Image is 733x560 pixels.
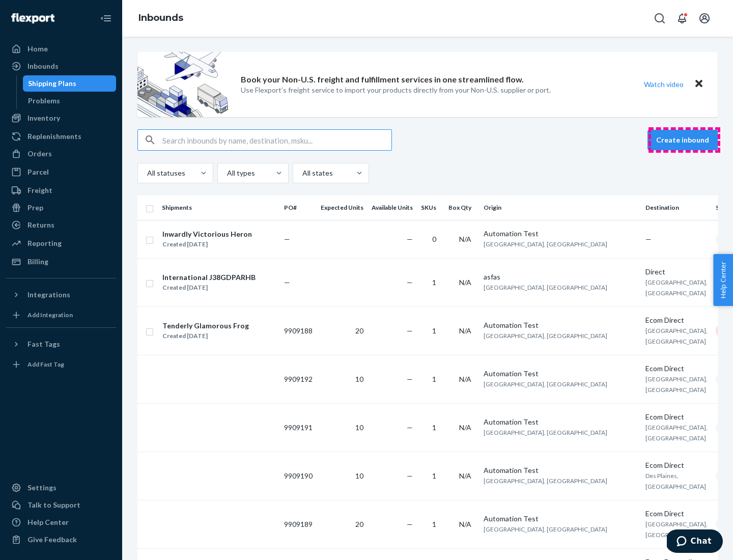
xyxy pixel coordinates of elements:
[647,130,718,150] button: Create inbound
[432,471,436,480] span: 1
[484,429,607,436] span: [GEOGRAPHIC_DATA], [GEOGRAPHIC_DATA]
[484,380,607,388] span: [GEOGRAPHIC_DATA], [GEOGRAPHIC_DATA]
[355,423,363,432] span: 10
[6,200,116,216] a: Prep
[650,8,670,29] button: Open Search Box
[645,412,708,422] div: Ecom Direct
[226,168,227,178] input: All types
[27,290,70,300] div: Integrations
[645,424,708,442] span: [GEOGRAPHIC_DATA], [GEOGRAPHIC_DATA]
[645,460,708,470] div: Ecom Direct
[162,239,252,249] div: Created [DATE]
[484,477,607,485] span: [GEOGRAPHIC_DATA], [GEOGRAPHIC_DATA]
[672,8,692,29] button: Open notifications
[484,332,607,340] span: [GEOGRAPHIC_DATA], [GEOGRAPHIC_DATA]
[417,195,444,220] th: SKUs
[6,128,116,145] a: Replenishments
[637,77,690,92] button: Watch video
[6,182,116,199] a: Freight
[645,327,708,345] span: [GEOGRAPHIC_DATA], [GEOGRAPHIC_DATA]
[6,514,116,530] a: Help Center
[407,520,413,528] span: —
[355,520,363,528] span: 20
[27,113,60,123] div: Inventory
[27,203,43,213] div: Prep
[667,529,723,555] iframe: Opens a widget where you can chat to one of our agents
[6,254,116,270] a: Billing
[432,235,436,243] span: 0
[162,130,391,150] input: Search inbounds by name, destination, msku...
[27,149,52,159] div: Orders
[444,195,480,220] th: Box Qty
[484,272,637,282] div: asfas
[484,514,637,524] div: Automation Test
[484,525,607,533] span: [GEOGRAPHIC_DATA], [GEOGRAPHIC_DATA]
[301,168,302,178] input: All states
[645,363,708,374] div: Ecom Direct
[6,336,116,352] button: Fast Tags
[280,306,317,355] td: 9909188
[355,326,363,335] span: 20
[355,471,363,480] span: 10
[28,96,60,106] div: Problems
[27,61,59,71] div: Inbounds
[694,8,715,29] button: Open account menu
[162,321,249,331] div: Tenderly Glamorous Frog
[27,220,54,230] div: Returns
[27,360,64,369] div: Add Fast Tag
[407,326,413,335] span: —
[280,355,317,403] td: 9909192
[645,315,708,325] div: Ecom Direct
[317,195,368,220] th: Expected Units
[6,58,116,74] a: Inbounds
[6,110,116,126] a: Inventory
[484,369,637,379] div: Automation Test
[713,254,733,306] button: Help Center
[484,320,637,330] div: Automation Test
[162,229,252,239] div: Inwardly Victorious Heron
[158,195,280,220] th: Shipments
[23,75,117,92] a: Shipping Plans
[162,283,256,293] div: Created [DATE]
[484,240,607,248] span: [GEOGRAPHIC_DATA], [GEOGRAPHIC_DATA]
[459,423,471,432] span: N/A
[27,500,80,510] div: Talk to Support
[27,44,48,54] div: Home
[6,356,116,373] a: Add Fast Tag
[23,93,117,109] a: Problems
[284,235,290,243] span: —
[27,339,60,349] div: Fast Tags
[355,375,363,383] span: 10
[241,85,551,95] p: Use Flexport’s freight service to import your products directly from your Non-U.S. supplier or port.
[284,278,290,287] span: —
[6,41,116,57] a: Home
[27,483,57,493] div: Settings
[459,278,471,287] span: N/A
[407,375,413,383] span: —
[484,417,637,427] div: Automation Test
[459,471,471,480] span: N/A
[641,195,712,220] th: Destination
[407,423,413,432] span: —
[432,375,436,383] span: 1
[27,257,48,267] div: Billing
[96,8,116,29] button: Close Navigation
[130,4,191,33] ol: breadcrumbs
[6,307,116,323] a: Add Integration
[6,480,116,496] a: Settings
[692,77,706,92] button: Close
[484,465,637,475] div: Automation Test
[6,217,116,233] a: Returns
[459,235,471,243] span: N/A
[459,326,471,335] span: N/A
[432,326,436,335] span: 1
[27,185,52,195] div: Freight
[432,423,436,432] span: 1
[241,74,524,86] p: Book your Non-U.S. freight and fulfillment services in one streamlined flow.
[645,472,706,490] span: Des Plaines, [GEOGRAPHIC_DATA]
[280,403,317,452] td: 9909191
[162,272,256,283] div: International J38GDPARHB
[6,235,116,251] a: Reporting
[407,278,413,287] span: —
